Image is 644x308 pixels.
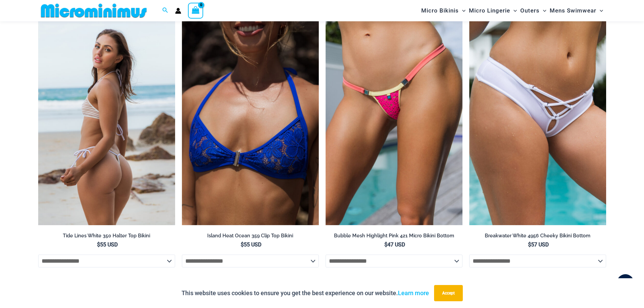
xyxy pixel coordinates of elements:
p: This website uses cookies to ensure you get the best experience on our website. [182,288,429,298]
span: Menu Toggle [596,2,603,19]
a: Learn more [398,289,429,297]
a: Search icon link [162,6,168,15]
a: Bubble Mesh Highlight Pink 421 Micro 01Bubble Mesh Highlight Pink 421 Micro 02Bubble Mesh Highlig... [326,20,462,226]
a: Tide Lines White 350 Halter Top 01Tide Lines White 350 Halter Top 480 MicroTide Lines White 350 H... [38,20,175,226]
bdi: 57 USD [528,241,549,248]
span: Mens Swimwear [550,2,596,19]
img: Breakwater White 4956 Shorts 01 [469,20,606,226]
span: Micro Bikinis [421,2,459,19]
img: Tide Lines White 350 Halter Top 480 Micro [38,20,175,226]
a: Micro LingerieMenu ToggleMenu Toggle [467,2,519,19]
a: Island Heat Ocean 359 Top 01Island Heat Ocean 359 Top 03Island Heat Ocean 359 Top 03 [182,20,319,226]
span: Menu Toggle [510,2,517,19]
a: Account icon link [175,8,181,14]
bdi: 47 USD [384,241,405,248]
span: Menu Toggle [540,2,546,19]
h2: Island Heat Ocean 359 Clip Top Bikini [182,233,319,239]
span: $ [528,241,531,248]
a: Tide Lines White 350 Halter Top Bikini [38,233,175,241]
bdi: 55 USD [97,241,118,248]
img: Bubble Mesh Highlight Pink 421 Micro 01 [326,20,462,226]
img: Island Heat Ocean 359 Top 01 [182,20,319,226]
h2: Tide Lines White 350 Halter Top Bikini [38,233,175,239]
h2: Bubble Mesh Highlight Pink 421 Micro Bikini Bottom [326,233,462,239]
bdi: 55 USD [241,241,261,248]
h2: Breakwater White 4956 Cheeky Bikini Bottom [469,233,606,239]
button: Accept [434,285,463,301]
a: View Shopping Cart, empty [188,3,204,18]
span: $ [241,241,244,248]
a: Breakwater White 4956 Cheeky Bikini Bottom [469,233,606,241]
span: $ [384,241,387,248]
a: Island Heat Ocean 359 Clip Top Bikini [182,233,319,241]
a: Bubble Mesh Highlight Pink 421 Micro Bikini Bottom [326,233,462,241]
span: Outers [520,2,540,19]
img: MM SHOP LOGO FLAT [38,3,149,18]
a: Micro BikinisMenu ToggleMenu Toggle [420,2,467,19]
a: Breakwater White 4956 Shorts 01Breakwater White 341 Top 4956 Shorts 04Breakwater White 341 Top 49... [469,20,606,226]
nav: Site Navigation [419,1,606,20]
span: $ [97,241,100,248]
span: Menu Toggle [459,2,466,19]
a: Mens SwimwearMenu ToggleMenu Toggle [548,2,605,19]
a: OutersMenu ToggleMenu Toggle [519,2,548,19]
span: Micro Lingerie [469,2,510,19]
